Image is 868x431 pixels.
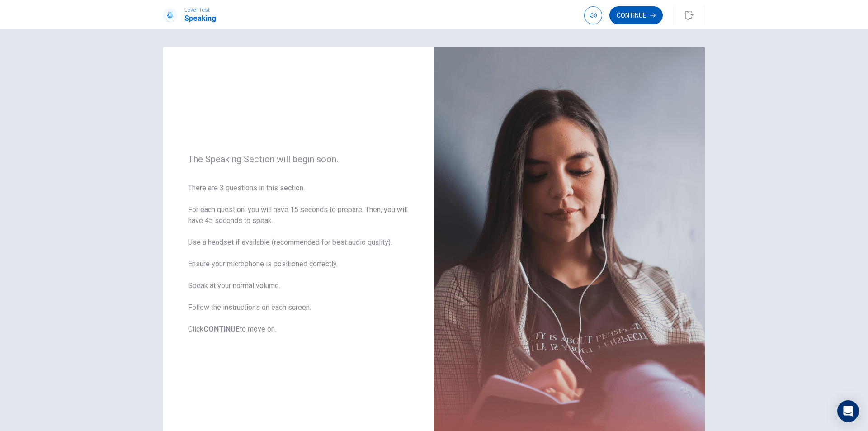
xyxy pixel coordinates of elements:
span: The Speaking Section will begin soon. [188,154,409,165]
h1: Speaking [184,13,216,24]
span: Level Test [184,7,216,13]
span: There are 3 questions in this section. For each question, you will have 15 seconds to prepare. Th... [188,183,409,335]
div: Open Intercom Messenger [837,400,859,422]
button: Continue [609,6,663,24]
b: CONTINUE [203,325,240,333]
